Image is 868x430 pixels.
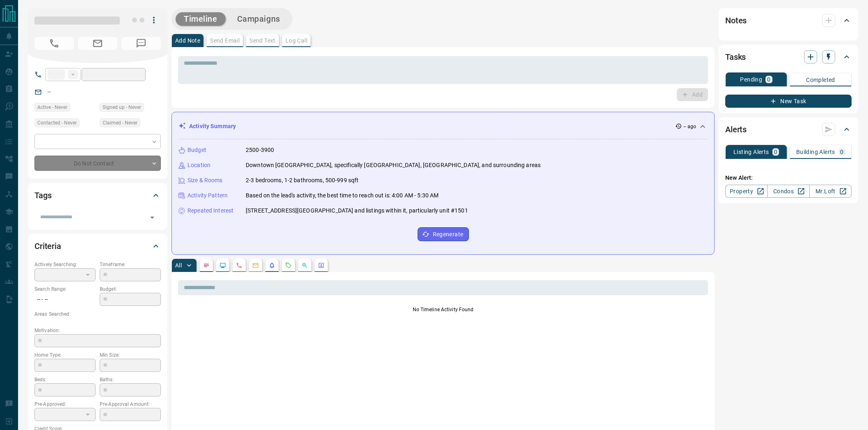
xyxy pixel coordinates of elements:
svg: Requests [285,262,292,269]
p: Actively Searching: [34,261,96,268]
span: Signed up - Never [103,103,141,111]
p: Home Type: [34,351,96,359]
p: Listing Alerts [733,149,769,155]
button: Open [146,212,158,223]
p: 2-3 bedrooms, 1-2 bathrooms, 500-999 sqft [246,176,359,185]
p: Timeframe: [100,261,161,268]
span: No Number [121,37,161,50]
p: Building Alerts [796,149,835,155]
svg: Notes [203,262,210,269]
p: Repeated Interest [187,206,233,215]
span: No Number [34,37,74,50]
p: Beds: [34,376,96,383]
p: Completed [806,77,835,83]
svg: Listing Alerts [269,262,275,269]
div: Tags [34,186,161,205]
button: Regenerate [418,227,469,241]
svg: Emails [252,262,259,269]
p: [STREET_ADDRESS][GEOGRAPHIC_DATA] and listings within it, particularly unit #1501 [246,206,468,215]
div: Criteria [34,236,161,256]
p: Search Range: [34,285,96,293]
p: Min Size: [100,351,161,359]
p: Size & Rooms [187,176,223,185]
div: Notes [725,11,852,30]
p: New Alert: [725,174,852,182]
a: Condos [767,185,809,198]
p: 0 [767,77,770,82]
a: -- [48,88,51,95]
p: Motivation: [34,327,161,334]
a: Mr.Loft [809,185,852,198]
p: Add Note [175,38,200,43]
p: Activity Pattern [187,191,228,200]
svg: Opportunities [302,262,308,269]
p: Pre-Approval Amount: [100,401,161,408]
div: Activity Summary-- ago [178,119,708,134]
p: Pending [740,77,762,82]
p: Location [187,161,210,170]
p: -- ago [683,123,696,130]
h2: Alerts [725,123,747,136]
button: Timeline [176,12,226,26]
div: Tasks [725,47,852,67]
button: Campaigns [229,12,288,26]
span: Active - Never [37,103,67,111]
svg: Calls [236,262,242,269]
button: New Task [725,95,852,108]
p: -- - -- [34,293,96,306]
div: Do Not Contact [34,156,161,171]
h2: Tags [34,189,51,202]
span: No Email [78,37,117,50]
p: Areas Searched: [34,310,161,318]
p: All [175,263,182,268]
h2: Criteria [34,240,61,253]
p: 0 [840,149,843,155]
a: Property [725,185,767,198]
span: Claimed - Never [103,119,137,127]
p: Downtown [GEOGRAPHIC_DATA], specifically [GEOGRAPHIC_DATA], [GEOGRAPHIC_DATA], and surrounding areas [246,161,541,170]
p: Activity Summary [189,122,236,131]
svg: Agent Actions [318,262,324,269]
h2: Notes [725,14,747,27]
p: Budget [187,146,206,154]
p: 0 [774,149,777,155]
span: Contacted - Never [37,119,77,127]
p: Based on the lead's activity, the best time to reach out is: 4:00 AM - 5:30 AM [246,191,439,200]
svg: Lead Browsing Activity [219,262,226,269]
div: Alerts [725,120,852,139]
p: Budget: [100,285,161,293]
p: Pre-Approved: [34,401,96,408]
p: No Timeline Activity Found [178,306,708,313]
h2: Tasks [725,50,746,63]
p: Baths: [100,376,161,383]
p: 2500-3900 [246,146,274,154]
